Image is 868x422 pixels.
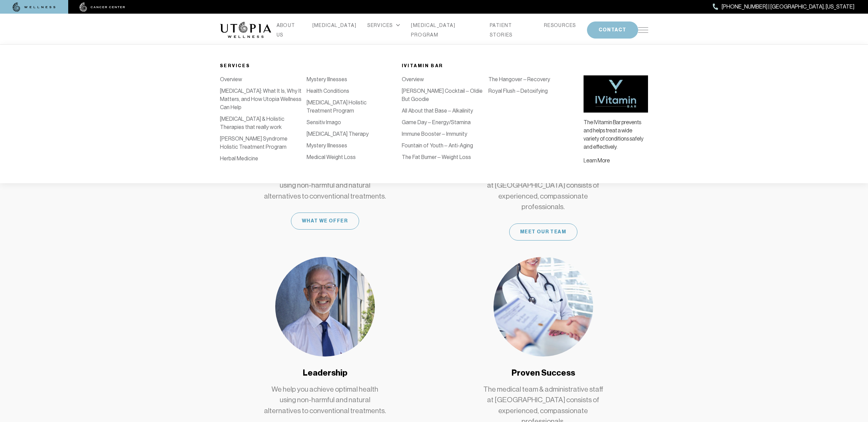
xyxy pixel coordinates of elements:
[307,76,347,83] a: Mystery Illnesses
[307,154,356,160] a: Medical Weight Loss
[367,20,400,30] div: SERVICES
[394,99,435,106] a: [MEDICAL_DATA]
[402,142,473,149] a: Fountain of Youth – Anti-Aging
[303,367,347,379] h4: Leadership
[402,62,575,70] div: iVitamin Bar
[488,88,548,94] a: Royal Flush – Detoxifying
[494,257,593,356] img: Proven Success
[411,20,479,40] a: [MEDICAL_DATA] PROGRAM
[220,76,242,83] a: Overview
[312,20,357,30] a: [MEDICAL_DATA]
[713,2,854,11] a: [PHONE_NUMBER] | [GEOGRAPHIC_DATA], [US_STATE]
[402,131,467,137] a: Immune Booster – Immunity
[402,88,483,102] a: [PERSON_NAME] Cocktail – Oldie But Goodie
[509,223,577,241] div: Meet Our Team
[584,118,648,151] p: The IVitamin Bar prevents and helps treat a wide variety of conditions safely and effectively.
[638,27,648,33] img: icon-hamburger
[402,119,471,126] a: Game Day – Energy/Stamina
[307,88,349,94] a: Health Conditions
[584,75,648,113] img: vitamin bar
[220,155,258,162] a: Herbal Medicine
[277,20,301,40] a: ABOUT US
[307,131,369,137] a: [MEDICAL_DATA] Therapy
[544,20,576,30] a: RESOURCES
[275,257,375,356] img: Leadership
[79,2,125,12] img: cancer center
[587,21,638,39] button: CONTACT
[512,367,575,379] h4: Proven Success
[402,107,473,114] a: All About that Base – Alkalinity
[722,2,854,11] span: [PHONE_NUMBER] | [GEOGRAPHIC_DATA], [US_STATE]
[402,76,424,83] a: Overview
[482,170,605,213] p: The medical team & administrative staff at [GEOGRAPHIC_DATA] consists of experienced, compassiona...
[490,20,533,40] a: PATIENT STORIES
[307,142,347,149] a: Mystery Illnesses
[394,88,427,94] a: Detoxification
[220,88,301,111] a: [MEDICAL_DATA]: What It Is, Why It Matters, and How Utopia Wellness Can Help
[584,157,610,163] a: Learn More
[394,111,435,117] a: [MEDICAL_DATA]
[291,213,359,230] div: What We Offer
[220,22,271,38] img: logo
[220,116,284,130] a: [MEDICAL_DATA] & Holistic Therapies that really work
[307,119,341,126] a: Sensitiv Imago
[13,2,56,12] img: wellness
[220,62,394,70] div: Services
[264,384,386,417] p: We help you achieve optimal health using non-harmful and natural alternatives to conventional tre...
[402,154,471,160] a: The Fat Burner – Weight Loss
[394,122,450,129] a: Bio-Identical Hormones
[264,170,386,202] p: We help you achieve optimal health using non-harmful and natural alternatives to conventional tre...
[394,76,438,83] a: IV Vitamin Therapy
[220,135,288,150] a: [PERSON_NAME] Syndrome Holistic Treatment Program
[307,99,367,114] a: [MEDICAL_DATA] Holistic Treatment Program
[488,76,550,83] a: The Hangover – Recovery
